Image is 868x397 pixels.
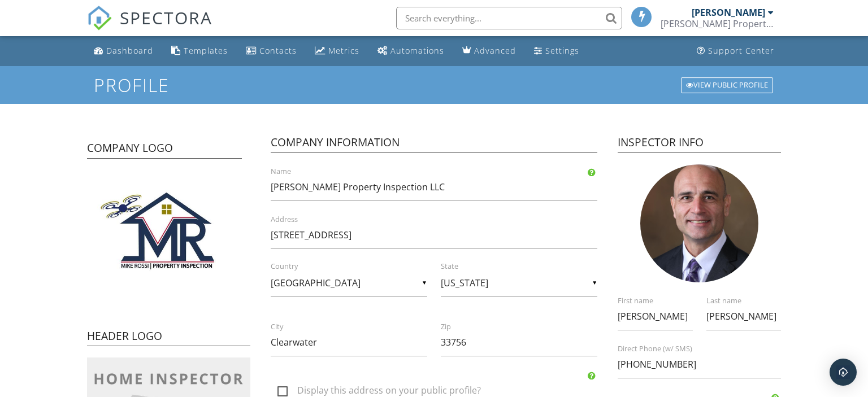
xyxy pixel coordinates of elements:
div: Settings [545,45,579,56]
label: Direct Phone (w/ SMS) [618,344,795,354]
label: Country [271,261,441,272]
h4: Inspector Info [618,135,781,153]
label: Last name [706,296,795,306]
div: Automations [390,45,444,56]
label: First name [618,296,706,306]
a: Automations (Basic) [373,41,449,62]
div: Open Intercom Messenger [830,359,857,386]
div: Advanced [474,45,516,56]
img: logo%20edited%20-%20Copy.jpg [87,170,242,292]
div: Templates [184,45,228,56]
span: SPECTORA [120,6,212,29]
a: SPECTORA [87,15,212,39]
a: Contacts [241,41,301,62]
a: Advanced [458,41,520,62]
div: Dashboard [106,45,153,56]
a: Dashboard [89,41,158,62]
h4: Company Logo [87,141,242,159]
div: Metrics [328,45,359,56]
div: Support Center [708,45,774,56]
a: Templates [167,41,232,62]
input: Search everything... [396,7,622,29]
img: The Best Home Inspection Software - Spectora [87,6,112,30]
a: Metrics [310,41,364,62]
a: View Public Profile [680,76,774,94]
div: View Public Profile [681,77,773,93]
div: [PERSON_NAME] [692,7,765,18]
a: Support Center [692,41,779,62]
h4: Company Information [271,135,597,153]
div: Mike Rossi Property Inspection LLC [661,18,774,29]
div: Contacts [259,45,297,56]
a: Settings [530,41,584,62]
label: State [441,261,611,272]
h1: Profile [94,75,774,95]
h4: Header Logo [87,329,250,347]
